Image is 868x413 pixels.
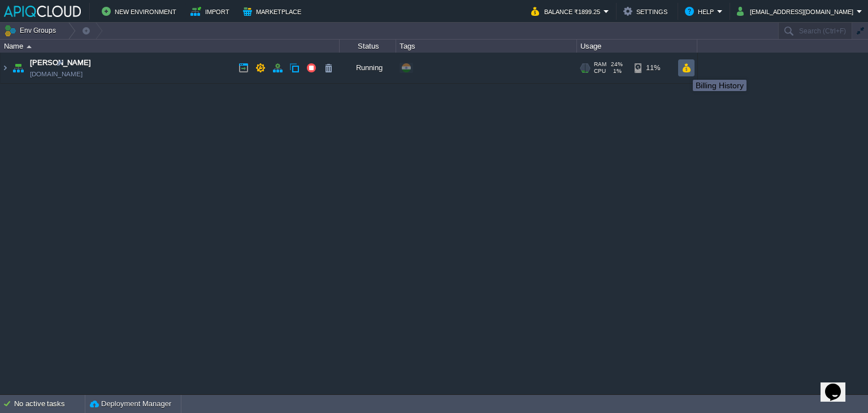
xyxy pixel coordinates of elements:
[243,5,305,18] button: Marketplace
[190,5,233,18] button: Import
[4,23,60,38] button: Env Groups
[594,68,606,75] span: CPU
[10,53,26,83] img: AMDAwAAAACH5BAEAAAAALAAAAAABAAEAAAICRAEAOw==
[1,53,10,83] img: AMDAwAAAACH5BAEAAAAALAAAAAABAAEAAAICRAEAOw==
[685,5,717,18] button: Help
[90,398,171,410] button: Deployment Manager
[594,61,606,68] span: RAM
[611,61,623,68] span: 24%
[340,40,396,53] div: Status
[623,5,671,18] button: Settings
[821,368,857,402] iframe: chat widget
[397,40,576,53] div: Tags
[102,5,180,18] button: New Environment
[696,81,744,90] div: Billing History
[340,53,396,83] div: Running
[531,5,604,18] button: Balance ₹1899.25
[27,45,32,48] img: AMDAwAAAACH5BAEAAAAALAAAAAABAAEAAAICRAEAOw==
[737,5,857,18] button: [EMAIL_ADDRESS][DOMAIN_NAME]
[30,68,83,80] a: [DOMAIN_NAME]
[635,53,671,83] div: 11%
[610,68,622,75] span: 1%
[4,6,81,17] img: APIQCloud
[14,395,85,413] div: No active tasks
[578,40,697,53] div: Usage
[30,57,91,68] a: [PERSON_NAME]
[1,40,339,53] div: Name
